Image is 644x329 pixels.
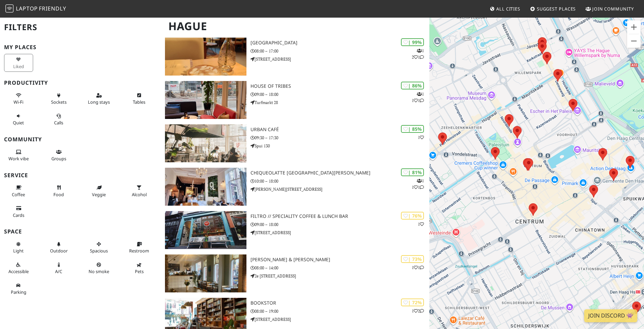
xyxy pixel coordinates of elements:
[44,90,73,108] button: Sockets
[251,257,429,263] h3: [PERSON_NAME] & [PERSON_NAME]
[163,17,428,36] h1: Hague
[251,83,429,89] h3: House of Tribes
[85,259,114,277] button: No smoke
[125,259,154,277] button: Pets
[13,248,24,254] span: Natural light
[4,172,157,179] h3: Service
[165,168,246,206] img: Chiqueolatte Den Haag
[165,124,246,162] img: Urban Café
[85,182,114,200] button: Veggie
[4,203,33,221] button: Cards
[125,90,154,108] button: Tables
[401,168,424,176] div: | 81%
[583,3,637,15] a: Join Community
[412,178,424,190] p: 1 1 1
[412,264,424,271] p: 1 1
[4,259,33,277] button: Accessible
[161,81,429,119] a: House of Tribes | 86% 111 House of Tribes 09:00 – 18:00 Turfmarkt 28
[8,268,29,274] span: Accessible
[54,120,63,126] span: Video/audio calls
[4,44,157,50] h3: My Places
[125,239,154,256] button: Restroom
[4,228,157,235] h3: Space
[85,90,114,108] button: Long stays
[44,182,73,200] button: Food
[401,255,424,263] div: | 73%
[129,248,149,254] span: Restroom
[537,6,576,12] span: Suggest Places
[251,143,429,149] p: Spui 130
[133,99,145,105] span: Work-friendly tables
[527,3,579,15] a: Suggest Places
[251,91,429,98] p: 09:00 – 18:00
[44,259,73,277] button: A/C
[161,211,429,249] a: Filtro // Speciality Coffee & Lunch Bar | 76% 1 Filtro // Speciality Coffee & Lunch Bar 09:00 – 1...
[251,213,429,219] h3: Filtro // Speciality Coffee & Lunch Bar
[44,146,73,164] button: Groups
[412,91,424,104] p: 1 1 1
[627,34,641,48] button: Uitzoomen
[14,99,23,105] span: Stable Wi-Fi
[251,229,429,236] p: [STREET_ADDRESS]
[4,146,33,164] button: Work vibe
[4,110,33,128] button: Quiet
[592,6,634,12] span: Join Community
[496,6,520,12] span: All Cities
[4,136,157,143] h3: Community
[5,4,14,13] img: LaptopFriendly
[53,191,64,198] span: Food
[161,168,429,206] a: Chiqueolatte Den Haag | 81% 111 Chiqueolatte [GEOGRAPHIC_DATA][PERSON_NAME] 10:00 – 18:00 [PERSON...
[627,20,641,34] button: Inzoomen
[251,178,429,184] p: 10:00 – 18:00
[4,17,157,38] h2: Filters
[51,156,66,162] span: Group tables
[251,127,429,132] h3: Urban Café
[401,82,424,89] div: | 86%
[412,47,424,60] p: 1 2 1
[88,99,110,105] span: Long stays
[16,5,38,12] span: Laptop
[251,316,429,323] p: [STREET_ADDRESS]
[51,99,67,105] span: Power sockets
[11,289,26,295] span: Parking
[418,221,424,227] p: 1
[251,300,429,306] h3: Bookstor
[165,38,246,76] img: Barista Cafe Frederikstraat
[44,239,73,256] button: Outdoor
[401,299,424,306] div: | 72%
[5,3,66,15] a: LaptopFriendly LaptopFriendly
[8,156,29,162] span: People working
[85,239,114,256] button: Spacious
[251,170,429,176] h3: Chiqueolatte [GEOGRAPHIC_DATA][PERSON_NAME]
[161,124,429,162] a: Urban Café | 85% 1 Urban Café 09:30 – 17:30 Spui 130
[12,191,25,198] span: Coffee
[4,182,33,200] button: Coffee
[4,280,33,298] button: Parking
[13,120,24,126] span: Quiet
[135,268,144,274] span: Pet friendly
[90,248,108,254] span: Spacious
[161,38,429,76] a: Barista Cafe Frederikstraat | 99% 121 [GEOGRAPHIC_DATA] 08:00 – 17:00 [STREET_ADDRESS]
[165,81,246,119] img: House of Tribes
[487,3,523,15] a: All Cities
[251,99,429,106] p: Turfmarkt 28
[401,125,424,133] div: | 85%
[39,5,66,12] span: Friendly
[251,308,429,314] p: 08:00 – 19:00
[412,308,424,314] p: 1 2
[132,191,147,198] span: Alcohol
[251,135,429,141] p: 09:30 – 17:30
[13,212,24,218] span: Credit cards
[44,110,73,128] button: Calls
[50,248,68,254] span: Outdoor area
[92,191,106,198] span: Veggie
[401,212,424,220] div: | 76%
[251,221,429,228] p: 09:00 – 18:00
[251,48,429,54] p: 08:00 – 17:00
[4,80,157,86] h3: Productivity
[251,273,429,279] p: 2e [STREET_ADDRESS]
[89,268,109,274] span: Smoke free
[125,182,154,200] button: Alcohol
[4,90,33,108] button: Wi-Fi
[165,211,246,249] img: Filtro // Speciality Coffee & Lunch Bar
